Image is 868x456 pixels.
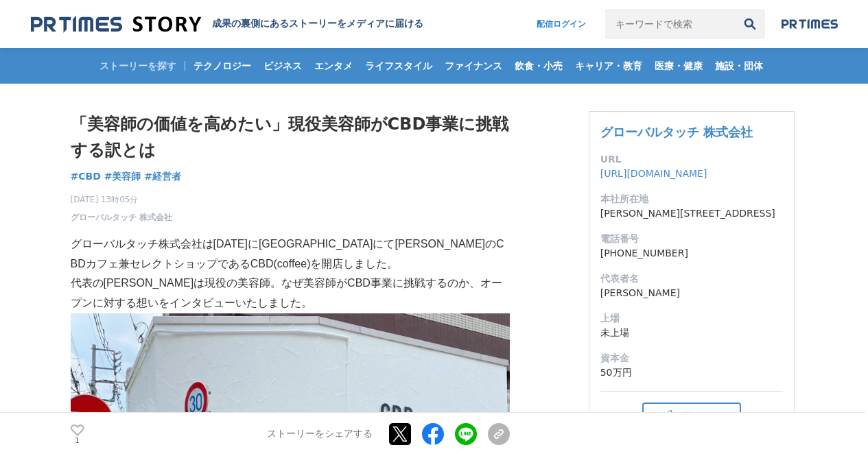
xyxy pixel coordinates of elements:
span: #美容師 [104,170,141,182]
span: ファイナンス [439,60,508,72]
a: エンタメ [309,48,358,84]
a: 医療・健康 [649,48,708,84]
a: グローバルタッチ 株式会社 [71,211,172,224]
span: 飲食・小売 [509,60,568,72]
a: 施設・団体 [709,48,769,84]
span: 施設・団体 [709,60,769,72]
p: ストーリーをシェアする [267,429,373,441]
a: ビジネス [258,48,307,84]
p: 1 [71,437,84,444]
span: キャリア・教育 [570,60,648,72]
dt: 本社所在地 [600,192,783,206]
a: #経営者 [144,169,181,184]
h1: 「美容師の価値を高めたい」現役美容師がCBD事業に挑戦する訳とは [71,111,510,164]
button: フォロー [642,403,741,428]
span: 医療・健康 [649,60,708,72]
a: ライフスタイル [360,48,438,84]
h2: 成果の裏側にあるストーリーをメディアに届ける [212,18,423,30]
dd: [PERSON_NAME][STREET_ADDRESS] [600,206,783,221]
dd: [PERSON_NAME] [600,286,783,300]
a: グローバルタッチ 株式会社 [600,125,753,139]
span: ビジネス [258,60,307,72]
span: テクノロジー [188,60,257,72]
a: 飲食・小売 [509,48,568,84]
span: ライフスタイル [360,60,438,72]
a: #CBD [71,169,101,184]
a: 成果の裏側にあるストーリーをメディアに届ける 成果の裏側にあるストーリーをメディアに届ける [31,15,423,34]
button: 検索 [735,9,765,39]
a: 配信ログイン [523,9,600,39]
p: グローバルタッチ株式会社は[DATE]に[GEOGRAPHIC_DATA]にて[PERSON_NAME]のCBDカフェ兼セレクトショップであるCBD(coffee)を開店しました。 [71,235,510,274]
p: 代表の[PERSON_NAME]は現役の美容師。なぜ美容師がCBD事業に挑戦するのか、オープンに対する想いをインタビューいたしました。 [71,274,510,313]
a: キャリア・教育 [570,48,648,84]
dt: 代表者名 [600,272,783,286]
dt: 電話番号 [600,232,783,246]
a: ファイナンス [439,48,508,84]
dd: 50万円 [600,365,783,380]
dd: 未上場 [600,326,783,340]
span: #CBD [71,170,101,182]
img: prtimes [782,19,838,29]
a: #美容師 [104,169,141,184]
span: エンタメ [309,60,358,72]
dt: 資本金 [600,351,783,365]
a: [URL][DOMAIN_NAME] [600,168,707,179]
span: #経営者 [144,170,181,182]
dt: URL [600,152,783,167]
span: [DATE] 13時05分 [71,193,172,206]
img: 成果の裏側にあるストーリーをメディアに届ける [31,15,201,34]
a: テクノロジー [188,48,257,84]
dd: [PHONE_NUMBER] [600,246,783,261]
input: キーワードで検索 [605,9,735,39]
dt: 上場 [600,311,783,326]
